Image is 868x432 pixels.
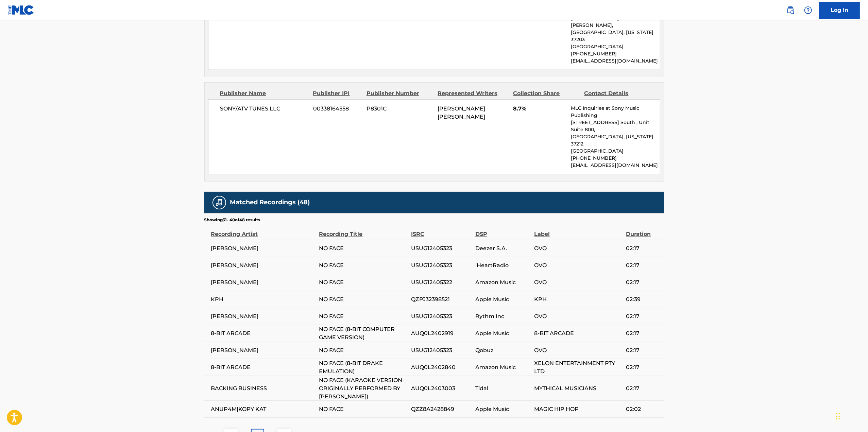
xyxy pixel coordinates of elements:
span: [PERSON_NAME] [211,261,316,270]
span: 02:39 [626,295,660,304]
div: Publisher Name [220,89,308,98]
div: Collection Share [513,89,579,98]
span: 8-BIT ARCADE [211,329,316,338]
span: OVO [534,346,623,355]
p: Showing 31 - 40 of 48 results [204,217,260,223]
div: Help [801,3,815,17]
span: NO FACE [319,278,408,287]
span: Apple Music [475,295,531,304]
span: [PERSON_NAME] [PERSON_NAME] [438,105,485,120]
span: Tidal [475,384,531,393]
span: Amazon Music [475,278,531,287]
span: NO FACE (KARAOKE VERSION ORIGINALLY PERFORMED BY [PERSON_NAME]) [319,376,408,401]
span: NO FACE [319,405,408,413]
p: [GEOGRAPHIC_DATA] [571,148,660,155]
p: [GEOGRAPHIC_DATA], [US_STATE] 37212 [571,133,660,148]
span: MYTHICAL MUSICIANS [534,384,623,393]
span: BACKING BUSINESS [211,384,316,393]
span: 02:17 [626,329,660,338]
span: SONY/ATV TUNES LLC [220,105,308,113]
div: Recording Title [319,223,408,238]
span: XELON ENTERTAINMENT PTY LTD [534,359,623,376]
span: Deezer S.A. [475,244,531,253]
a: Log In [819,2,860,19]
span: 8-BIT ARCADE [534,329,623,338]
span: USUG12405323 [411,244,472,253]
span: 02:02 [626,405,660,413]
p: [EMAIL_ADDRESS][DOMAIN_NAME] [571,162,660,169]
p: [STREET_ADDRESS] South , Unit Suite 800, [571,119,660,133]
p: [PHONE_NUMBER] [571,50,660,57]
iframe: Chat Widget [834,399,868,432]
span: USUG12405322 [411,278,472,287]
p: [PHONE_NUMBER] [571,155,660,162]
span: QZPJ32398521 [411,295,472,304]
img: help [804,6,812,14]
span: 02:17 [626,363,660,371]
span: NO FACE [319,295,408,304]
div: Represented Writers [438,89,508,98]
img: Matched Recordings [215,198,223,207]
span: KPH [211,295,316,304]
h5: Matched Recordings (48) [230,198,310,206]
span: NO FACE (8-BIT DRAKE EMULATION) [319,359,408,376]
span: AUQ0L2403003 [411,384,472,393]
span: 02:17 [626,261,660,270]
span: Qobuz [475,346,531,355]
span: 00338164558 [313,105,361,113]
div: Label [534,223,623,238]
span: [PERSON_NAME] [211,346,316,355]
span: 8.7% [513,105,566,113]
span: [PERSON_NAME] [211,244,316,253]
p: [GEOGRAPHIC_DATA], [US_STATE] 37203 [571,29,660,43]
p: MLC Inquiries at Sony Music Publishing [571,105,660,119]
span: Amazon Music [475,363,531,371]
span: Rythm Inc [475,312,531,321]
span: 02:17 [626,346,660,355]
span: USUG12405323 [411,261,472,270]
span: NO FACE [319,346,408,355]
span: AUQ0L2402840 [411,363,472,371]
span: iHeartRadio [475,261,531,270]
span: Apple Music [475,329,531,338]
p: [GEOGRAPHIC_DATA] [571,43,660,50]
span: OVO [534,312,623,321]
span: OVO [534,244,623,253]
span: QZZ8A2428849 [411,405,472,413]
span: NO FACE (8-BIT COMPUTER GAME VERSION) [319,325,408,342]
span: NO FACE [319,244,408,253]
span: 02:17 [626,384,660,393]
div: Drag [836,406,840,427]
div: ISRC [411,223,472,238]
span: OVO [534,278,623,287]
span: NO FACE [319,261,408,270]
span: USUG12405323 [411,346,472,355]
p: [EMAIL_ADDRESS][DOMAIN_NAME] [571,57,660,65]
span: ANUP4M|KOPY KAT [211,405,316,413]
img: MLC Logo [8,5,34,15]
span: [PERSON_NAME] [211,312,316,321]
span: [PERSON_NAME] [211,278,316,287]
div: DSP [475,223,531,238]
span: KPH [534,295,623,304]
p: [STREET_ADDRESS] Floor Attention: [PERSON_NAME], [571,15,660,29]
span: 02:17 [626,278,660,287]
span: Apple Music [475,405,531,413]
span: MAGIC HIP HOP [534,405,623,413]
div: Recording Artist [211,223,316,238]
span: AUQ0L2402919 [411,329,472,338]
div: Contact Details [584,89,650,98]
a: Public Search [784,3,797,17]
span: P8301C [367,105,432,113]
span: NO FACE [319,312,408,321]
span: USUG12405323 [411,312,472,321]
span: 02:17 [626,244,660,253]
span: 02:17 [626,312,660,321]
div: Publisher IPI [313,89,361,98]
span: OVO [534,261,623,270]
span: 8-BIT ARCADE [211,363,316,371]
div: Publisher Number [367,89,432,98]
img: search [786,6,795,14]
div: Duration [626,223,660,238]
